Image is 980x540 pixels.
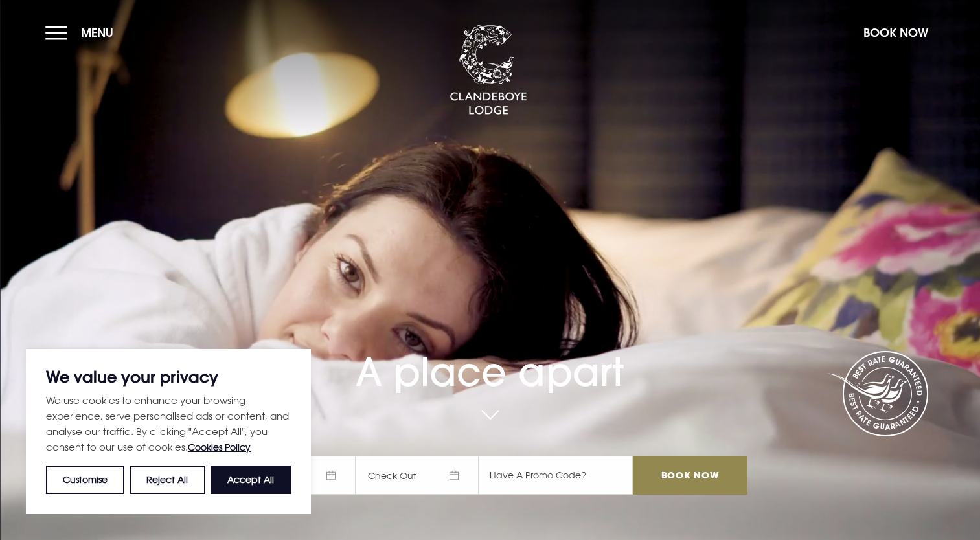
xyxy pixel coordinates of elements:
span: Menu [81,25,113,40]
button: Accept All [211,466,291,494]
a: Cookies Policy [188,442,251,453]
button: Book Now [857,19,935,47]
img: Clandeboye Lodge [450,25,527,116]
button: Menu [45,19,120,47]
span: Check Out [356,456,479,495]
button: Reject All [130,466,205,494]
input: Have A Promo Code? [479,456,633,495]
p: We value your privacy [46,369,291,385]
div: We value your privacy [26,349,311,514]
p: We use cookies to enhance your browsing experience, serve personalised ads or content, and analys... [46,392,291,455]
input: Book Now [633,456,747,495]
h1: A place apart [233,316,747,395]
button: Customise [46,466,124,494]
